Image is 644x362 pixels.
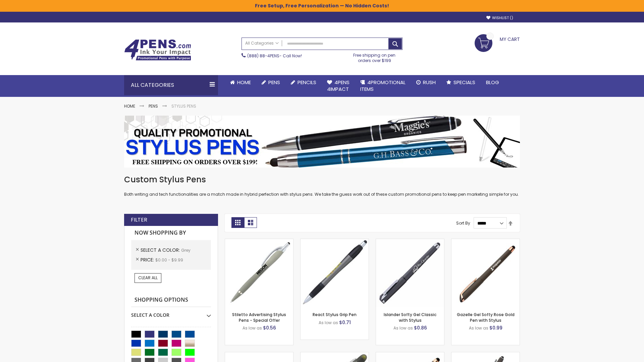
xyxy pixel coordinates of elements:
div: All Categories [124,75,218,95]
a: Rush [411,75,441,90]
span: Blog [486,79,499,86]
span: As low as [319,320,338,325]
img: Stiletto Advertising Stylus Pens-Grey [225,239,293,307]
span: $0.99 [489,324,502,331]
span: $0.00 - $9.99 [155,257,183,263]
a: Wishlist [486,15,513,20]
img: 4Pens Custom Pens and Promotional Products [124,39,191,61]
span: 4Pens 4impact [327,79,350,93]
a: Pencils [285,75,322,90]
label: Sort By [456,220,470,226]
a: Pens [256,75,285,90]
strong: Shopping Options [131,293,211,307]
a: Islander Softy Gel Classic with Stylus-Grey [376,239,444,244]
a: Pens [149,103,158,109]
strong: Stylus Pens [171,103,196,109]
span: As low as [469,325,488,331]
span: 4PROMOTIONAL ITEMS [360,79,406,93]
a: All Categories [242,38,282,49]
a: (888) 88-4PENS [247,53,279,59]
span: $0.86 [414,324,427,331]
a: Gazelle Gel Softy Rose Gold Pen with Stylus [457,312,515,323]
span: Pens [268,79,280,86]
span: As low as [393,325,413,331]
span: All Categories [245,41,279,46]
a: Souvenir® Jalan Highlighter Stylus Pen Combo-Grey [301,352,369,358]
a: Islander Softy Gel Classic with Stylus [384,312,436,323]
a: 4Pens4impact [322,75,355,97]
img: Stylus Pens [124,116,520,168]
span: - Call Now! [247,53,302,59]
a: Home [225,75,256,90]
img: Gazelle Gel Softy Rose Gold Pen with Stylus-Grey [451,239,520,307]
a: Islander Softy Rose Gold Gel Pen with Stylus-Grey [376,352,444,358]
span: Select A Color [141,247,181,253]
span: $0.56 [263,324,276,331]
a: Clear All [135,273,161,283]
a: 4PROMOTIONALITEMS [355,75,411,97]
strong: Now Shopping by [131,226,211,240]
span: Rush [423,79,436,86]
span: Price [141,256,155,263]
a: React Stylus Grip Pen-Grey [301,239,369,244]
a: Stiletto Advertising Stylus Pens - Special Offer [232,312,286,323]
div: Select A Color [131,307,211,318]
h1: Custom Stylus Pens [124,174,520,185]
a: React Stylus Grip Pen [313,312,357,317]
a: Custom Soft Touch® Metal Pens with Stylus-Grey [451,352,520,358]
span: Grey [181,247,191,253]
strong: Filter [131,216,147,224]
a: Stiletto Advertising Stylus Pens-Grey [225,239,293,244]
a: Blog [481,75,504,90]
div: Both writing and tech functionalities are a match made in hybrid perfection with stylus pens. We ... [124,174,520,197]
div: Free shipping on pen orders over $199 [346,50,403,63]
span: Pencils [298,79,316,86]
img: Islander Softy Gel Classic with Stylus-Grey [376,239,444,307]
a: Specials [441,75,481,90]
span: Specials [453,79,475,86]
span: As low as [243,325,262,331]
a: Cyber Stylus 0.7mm Fine Point Gel Grip Pen-Grey [225,352,293,358]
span: Home [237,79,251,86]
a: Home [124,103,135,109]
span: Clear All [138,275,158,281]
a: Gazelle Gel Softy Rose Gold Pen with Stylus-Grey [451,239,520,244]
span: $0.71 [339,319,351,326]
strong: Grid [231,217,244,228]
img: React Stylus Grip Pen-Grey [301,239,369,307]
